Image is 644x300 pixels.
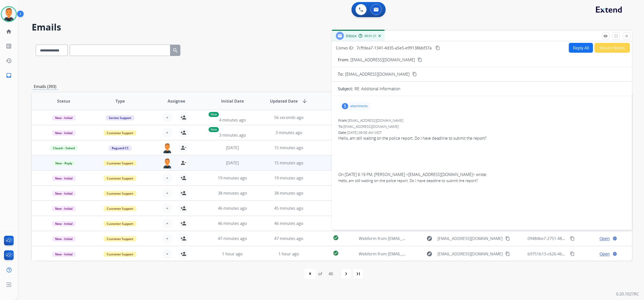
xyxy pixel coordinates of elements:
mat-icon: close [624,34,629,38]
span: 47 minutes ago [274,236,303,241]
div: Hello, am still waiting on the police report. Do I have deadline to submit the report? [338,135,625,165]
span: 56 seconds ago [274,115,304,120]
p: Emails (393) [32,83,58,90]
mat-icon: person_remove [180,160,186,166]
p: Subject: [338,86,353,92]
button: + [162,128,172,138]
span: Hello, am still waiting on the police report. Do I have deadline to submit the report? [338,178,478,183]
button: + [162,218,172,228]
mat-icon: language [613,252,617,256]
p: From: [338,57,349,63]
p: Convo ID: [336,45,354,51]
mat-icon: language [613,236,617,241]
mat-icon: remove_red_eye [603,34,608,38]
span: 38 minutes ago [218,190,247,196]
mat-icon: navigate_next [343,271,349,277]
span: Customer Support [104,236,136,242]
mat-icon: arrow_downward [302,98,308,104]
span: 00:01:21 [365,34,377,38]
button: + [162,203,172,213]
span: New - Initial [52,176,75,181]
span: [EMAIL_ADDRESS][DOMAIN_NAME] [345,71,410,77]
mat-icon: last_page [355,271,361,277]
span: Status [57,98,70,104]
span: 45 minutes ago [274,205,303,211]
mat-icon: content_copy [570,252,575,256]
button: Secure Notes [594,43,630,53]
div: of [318,271,322,277]
mat-icon: inbox [6,72,12,78]
span: New - Initial [52,130,75,136]
img: avatar [2,7,16,21]
div: Date: [338,130,625,135]
button: + [162,249,172,259]
mat-icon: person_add [180,130,186,136]
span: 3 minutes ago [219,132,246,138]
mat-icon: content_copy [435,46,440,50]
span: New - Reply [52,161,75,166]
p: To: [338,71,344,77]
span: [EMAIL_ADDRESS][DOMAIN_NAME] [437,235,503,242]
span: [DATE] [226,160,239,166]
mat-icon: content_copy [570,236,575,241]
span: + [166,130,168,136]
span: + [166,235,168,242]
span: 1 hour ago [222,251,243,257]
span: Reguard CS [109,145,132,151]
span: Updated Date [270,98,298,104]
span: 15 minutes ago [274,160,303,166]
span: + [166,220,168,226]
mat-icon: search [172,47,178,53]
button: + [162,112,172,123]
span: New - Initial [52,191,75,196]
img: agent-avatar [162,158,172,168]
mat-icon: content_copy [418,57,422,62]
span: 19 minutes ago [218,175,247,181]
mat-icon: history [6,58,12,64]
span: + [166,175,168,181]
mat-icon: home [6,28,12,35]
span: Closed – Solved [50,145,78,151]
div: On [DATE] 6:19 PM, [PERSON_NAME] <[EMAIL_ADDRESS][DOMAIN_NAME]> wrote: [338,171,625,177]
mat-icon: check_circle [333,235,339,241]
span: + [166,205,168,211]
p: 0.20.1027RC [616,291,639,297]
span: New - Initial [52,221,75,226]
div: From: [338,118,625,123]
span: Customer Support [104,130,136,136]
span: New - Initial [52,252,75,257]
button: + [162,173,172,183]
span: [EMAIL_ADDRESS][DOMAIN_NAME] [437,251,503,257]
mat-icon: explore [426,251,432,257]
span: Open [599,235,610,242]
span: 09484be7-2751-4812-a314-8d4289bcef6e [528,236,605,241]
span: Customer Support [104,161,136,166]
span: 46 minutes ago [218,205,247,211]
p: attachments [350,104,368,108]
mat-icon: list_alt [6,43,12,49]
button: Reply All [569,43,593,53]
span: 47 minutes ago [218,236,247,241]
mat-icon: person_add [180,220,186,226]
span: 19 minutes ago [274,175,303,181]
span: New - Initial [52,206,75,211]
span: b9751b13-c626-4648-9d7e-c36ac1400846 [528,251,605,257]
mat-icon: fullscreen [614,34,618,38]
img: agent-avatar [162,143,172,153]
span: + [166,251,168,257]
span: Webform from [EMAIL_ADDRESS][DOMAIN_NAME] on [DATE] [359,251,473,257]
div: 5 [342,103,348,109]
span: Service Support [106,115,134,121]
span: Inbox [346,33,356,39]
span: 7cffdea7-1341-4d35-a5e5-e991386bf37a [356,45,432,51]
span: Customer Support [104,206,136,211]
mat-icon: check_circle [333,250,339,256]
button: + [162,188,172,198]
mat-icon: content_copy [412,72,417,76]
mat-icon: explore [426,235,432,242]
span: Type [115,98,125,104]
span: 38 minutes ago [274,190,303,196]
span: 15 minutes ago [274,145,303,151]
span: Customer Support [104,176,136,181]
mat-icon: person_add [180,205,186,211]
